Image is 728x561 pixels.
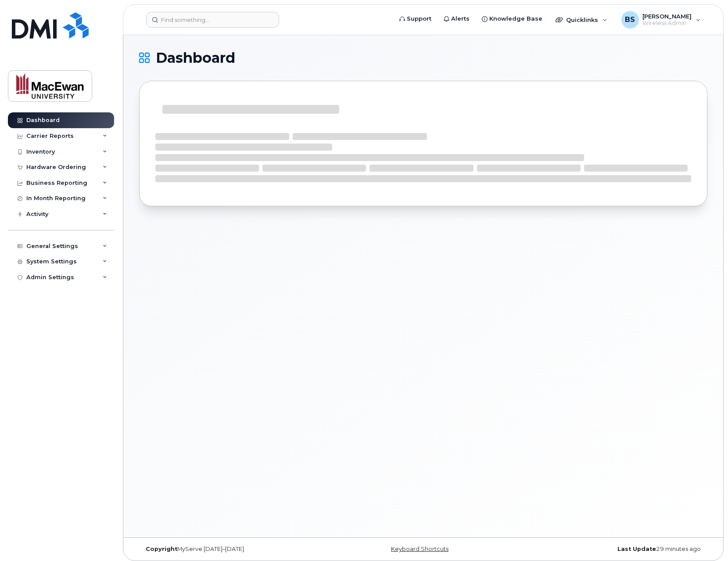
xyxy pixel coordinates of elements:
span: Dashboard [156,51,235,65]
div: MyServe [DATE]–[DATE] [139,546,329,553]
strong: Copyright [146,546,177,552]
strong: Last Update [617,546,656,552]
div: 29 minutes ago [518,546,707,553]
a: Keyboard Shortcuts [391,546,448,552]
